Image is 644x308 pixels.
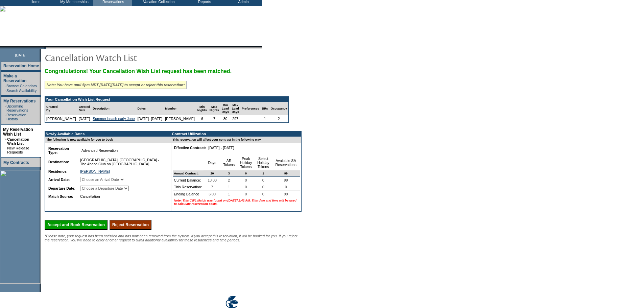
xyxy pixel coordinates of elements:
td: Available SA Reservations [272,155,300,170]
td: The following is now available for you to book [45,137,167,143]
td: · [5,84,6,88]
span: 3 [227,170,231,176]
span: 0 [261,184,266,190]
span: 0 [243,184,248,190]
a: Browse Calendars [6,84,37,88]
td: 30 [220,115,231,122]
b: Match Source: [48,194,73,198]
td: Select Holiday Tokens [255,155,272,170]
i: Note: You have until 5pm MDT [DATE][DATE] to accept or reject this reservation* [47,83,185,87]
span: 1 [226,184,231,190]
b: Effective Contract: [174,146,206,150]
td: Description [91,102,136,115]
b: Reservation Type: [48,146,69,155]
td: 1 [260,115,269,122]
td: Member [164,102,196,115]
td: 6 [196,115,208,122]
td: This reservation will affect your contract in the following way [171,137,302,143]
input: Accept and Book Reservation [45,220,108,230]
td: 297 [230,115,240,122]
td: 7 [208,115,220,122]
span: 1 [261,170,265,176]
td: Max Nights [208,102,220,115]
a: New Release Requests [7,146,29,154]
a: Cancellation Wish List [7,137,29,145]
td: [DATE]- [DATE] [136,115,164,122]
td: This Reservation: [173,184,204,191]
span: 0 [244,170,248,176]
a: Reservation Home [3,64,39,68]
a: Make a Reservation [3,74,27,83]
td: AR Tokens [221,155,237,170]
nobr: [DATE] - [DATE] [208,146,234,150]
td: [PERSON_NAME] [45,115,77,122]
td: Current Balance: [173,177,204,184]
td: Min Lead Days [220,102,231,115]
span: 1 [226,191,231,197]
td: Created Date [77,102,92,115]
td: Created By [45,102,77,115]
td: · [4,146,6,154]
a: My Reservation Wish List [3,127,33,137]
span: 6.00 [207,191,217,197]
td: Annual Contract: [173,170,204,177]
td: Ending Balance [173,191,204,197]
td: Preferences [240,102,261,115]
a: My Contracts [3,160,29,165]
a: My Reservations [3,99,35,103]
a: Upcoming Reservations [6,104,28,112]
td: [GEOGRAPHIC_DATA], [GEOGRAPHIC_DATA] - The Abaco Club on [GEOGRAPHIC_DATA] [79,157,165,167]
td: 2 [269,115,288,122]
a: Summer beach early June [93,117,135,121]
span: 99 [283,191,289,197]
b: Departure Date: [48,186,75,190]
b: » [4,137,6,141]
td: Min Nights [196,102,208,115]
td: Your Cancellation Wish List Request [45,97,288,102]
td: Newly Available Dates [45,131,167,137]
span: 0 [243,177,248,184]
input: Reject Reservation [110,220,151,230]
a: [PERSON_NAME] [80,169,110,173]
b: Residence: [48,169,68,173]
td: Note: This CWL Match was found on [DATE] 2:42 AM. This date and time will be used to calculate re... [173,197,300,207]
td: BRs [260,102,269,115]
span: Congratulations! Your Cancellation Wish List request has been matched. [45,68,232,74]
span: 0 [243,191,248,197]
b: Destination: [48,160,69,164]
td: [DATE] [77,115,92,122]
td: · [5,104,6,112]
span: 99 [283,170,289,176]
span: [DATE] [15,53,26,57]
a: Reservation History [6,113,26,121]
td: Days [204,155,220,170]
td: Dates [136,102,164,115]
a: Search Availability [6,89,37,93]
td: Cancellation [79,193,165,200]
span: 7 [210,184,215,190]
td: · [5,113,6,121]
td: · [5,89,6,93]
td: Occupancy [269,102,288,115]
span: *Please note, your request has been satisfied and has now been removed from the system. If you ac... [45,234,297,242]
img: blank.gif [46,46,46,49]
span: 13.00 [206,177,218,184]
td: [PERSON_NAME] [164,115,196,122]
span: 2 [226,177,231,184]
img: promoShadowLeftCorner.gif [43,46,46,49]
span: 0 [261,177,266,184]
span: 20 [209,170,215,176]
span: Advanced Reservation [80,147,119,154]
td: Max Lead Days [230,102,240,115]
td: Contract Utilization [171,131,302,137]
b: Arrival Date: [48,177,70,182]
img: pgTtlCancellationNotification.gif [45,51,180,64]
td: Peak Holiday Tokens [237,155,255,170]
span: 99 [283,177,289,184]
span: 0 [284,184,288,190]
span: 0 [261,191,266,197]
